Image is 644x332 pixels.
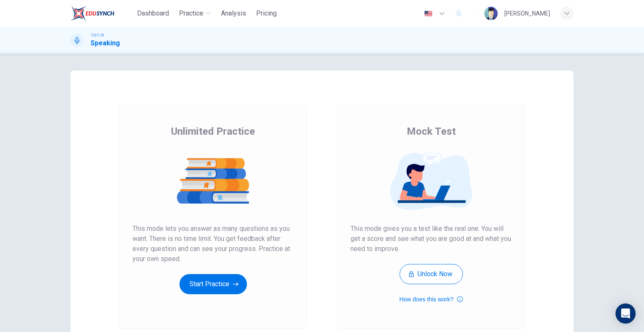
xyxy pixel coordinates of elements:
span: This mode lets you answer as many questions as you want. There is no time limit. You get feedback... [132,224,293,264]
img: EduSynch logo [70,5,114,22]
span: Analysis [221,8,246,18]
span: Pricing [256,8,277,18]
span: This mode gives you a test like the real one. You will get a score and see what you are good at a... [351,224,512,254]
button: Practice [176,6,214,21]
span: Practice [179,8,203,18]
h1: Speaking [91,38,120,48]
a: EduSynch logo [70,5,134,22]
button: Start Practice [179,274,247,294]
button: Dashboard [134,6,172,21]
div: Open Intercom Messenger [615,303,636,324]
span: TOEFL® [91,32,104,38]
button: How does this work? [399,294,462,304]
span: Mock Test [407,125,456,138]
img: Profile picture [484,7,498,20]
span: Unlimited Practice [171,125,255,138]
button: Pricing [253,6,280,21]
button: Analysis [218,6,249,21]
div: [PERSON_NAME] [504,8,550,18]
img: en [423,10,434,17]
button: Unlock Now [400,264,463,284]
span: Dashboard [137,8,169,18]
